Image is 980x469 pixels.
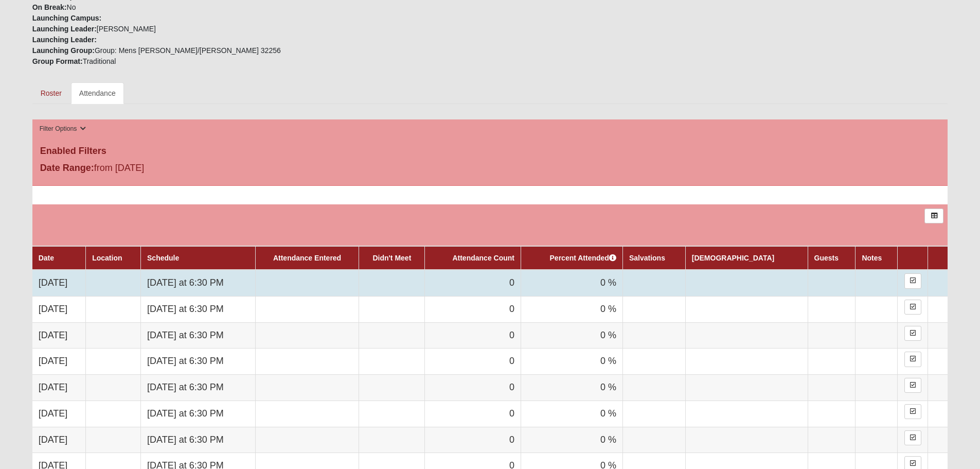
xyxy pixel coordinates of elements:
[904,430,921,445] a: Enter Attendance
[862,254,882,262] a: Notes
[904,352,921,367] a: Enter Attendance
[32,25,97,33] strong: Launching Leader:
[32,297,86,323] td: [DATE]
[32,46,95,55] strong: Launching Group:
[32,14,102,22] strong: Launching Campus:
[425,270,521,296] td: 0
[32,349,86,375] td: [DATE]
[425,427,521,453] td: 0
[37,124,90,134] button: Filter Options
[685,246,808,270] th: [DEMOGRAPHIC_DATA]
[521,401,623,427] td: 0 %
[141,322,256,349] td: [DATE] at 6:30 PM
[550,254,616,262] a: Percent Attended
[904,404,921,419] a: Enter Attendance
[622,246,685,270] th: Salvations
[71,82,124,104] a: Attendance
[904,326,921,341] a: Enter Attendance
[372,254,411,262] a: Didn't Meet
[32,36,97,44] strong: Launching Leader:
[425,349,521,375] td: 0
[32,57,83,65] strong: Group Format:
[32,375,86,401] td: [DATE]
[452,254,514,262] a: Attendance Count
[141,427,256,453] td: [DATE] at 6:30 PM
[141,375,256,401] td: [DATE] at 6:30 PM
[521,270,623,296] td: 0 %
[521,349,623,375] td: 0 %
[40,146,940,157] h4: Enabled Filters
[904,273,921,288] a: Enter Attendance
[808,246,856,270] th: Guests
[40,161,94,175] label: Date Range:
[32,427,86,453] td: [DATE]
[92,254,122,262] a: Location
[425,297,521,323] td: 0
[32,270,86,296] td: [DATE]
[147,254,179,262] a: Schedule
[141,297,256,323] td: [DATE] at 6:30 PM
[32,82,70,104] a: Roster
[141,349,256,375] td: [DATE] at 6:30 PM
[924,209,943,223] a: Export to Excel
[32,322,86,349] td: [DATE]
[904,378,921,393] a: Enter Attendance
[141,270,256,296] td: [DATE] at 6:30 PM
[32,401,86,427] td: [DATE]
[521,297,623,323] td: 0 %
[521,322,623,349] td: 0 %
[32,161,337,178] div: from [DATE]
[521,375,623,401] td: 0 %
[141,401,256,427] td: [DATE] at 6:30 PM
[273,254,341,262] a: Attendance Entered
[425,375,521,401] td: 0
[425,322,521,349] td: 0
[39,254,54,262] a: Date
[32,3,67,11] strong: On Break:
[425,401,521,427] td: 0
[904,300,921,315] a: Enter Attendance
[521,427,623,453] td: 0 %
